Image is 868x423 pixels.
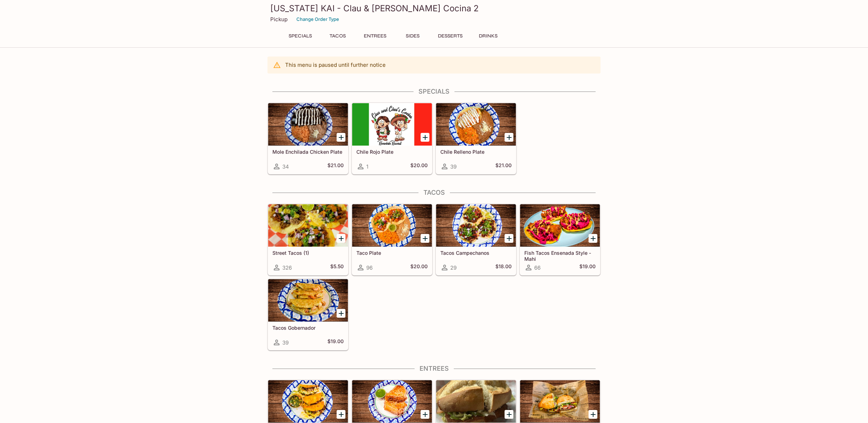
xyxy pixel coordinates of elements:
a: Mole Enchilada Chicken Plate34$21.00 [268,103,348,174]
a: Tacos Gobernador39$19.00 [268,279,348,350]
button: Sides [397,31,428,41]
div: Birria (Taco, Burrito or Quesadilla) [268,380,348,423]
h5: $21.00 [327,162,344,171]
div: Taco Plate [352,204,432,247]
button: Drinks [472,31,504,41]
h5: Tacos Gobernador [272,325,344,331]
button: Add Burrito or Chimichanga [421,410,429,419]
span: 66 [534,264,541,271]
a: Taco Plate96$20.00 [352,204,432,275]
div: Tacos Campechanos [436,204,516,247]
h4: Entrees [267,365,601,372]
button: Tacos [322,31,354,41]
button: Add Fish Tacos Ensenada Style - Mahi [589,234,597,243]
div: Chile Rojo Plate [352,103,432,146]
a: Tacos Campechanos29$18.00 [436,204,516,275]
button: Add Birria (Taco, Burrito or Quesadilla) [337,410,345,419]
span: 39 [450,163,457,170]
p: This menu is paused until further notice [285,61,386,68]
h5: Tacos Campechanos [440,250,512,256]
a: Street Tacos (1)326$5.50 [268,204,348,275]
a: Fish Tacos Ensenada Style - Mahi66$19.00 [520,204,600,275]
span: 96 [366,264,373,271]
button: Add Tortas [505,410,513,419]
button: Entrees [359,31,391,41]
h5: Chile Rojo Plate [356,149,428,155]
button: Add Street Tacos (1) [337,234,345,243]
div: Fish Tacos Ensenada Style - Mahi [520,204,600,247]
h5: $21.00 [495,162,512,171]
h5: $5.50 [330,263,344,272]
button: Add Tacos Campechanos [505,234,513,243]
a: Chile Relleno Plate39$21.00 [436,103,516,174]
span: 1 [366,163,368,170]
a: Chile Rojo Plate1$20.00 [352,103,432,174]
div: Chile Relleno Plate [436,103,516,146]
button: Change Order Type [293,14,342,25]
button: Add Tacos Gobernador [337,309,345,318]
h5: $18.00 [495,263,512,272]
span: 39 [282,339,289,346]
span: 29 [450,264,457,271]
h5: $19.00 [579,263,596,272]
span: 34 [282,163,289,170]
div: Street Tacos (1) [268,204,348,247]
h3: [US_STATE] KAI - Clau & [PERSON_NAME] Cocina 2 [270,3,598,14]
h5: Taco Plate [356,250,428,256]
button: Add Taco Plate [421,234,429,243]
h5: $20.00 [410,263,428,272]
button: Specials [284,31,316,41]
button: Add Chile Rojo Plate [421,133,429,142]
div: Tacos Gobernador [268,279,348,322]
h5: Mole Enchilada Chicken Plate [272,149,344,155]
h4: Specials [267,88,601,95]
div: Tortas [436,380,516,423]
div: Burrito or Chimichanga [352,380,432,423]
h4: Tacos [267,189,601,196]
h5: Chile Relleno Plate [440,149,512,155]
p: Pickup [270,16,288,23]
h5: Fish Tacos Ensenada Style - Mahi [524,250,596,262]
h5: $20.00 [410,162,428,171]
button: Desserts [434,31,466,41]
h5: Street Tacos (1) [272,250,344,256]
div: Mole Enchilada Chicken Plate [268,103,348,146]
span: 326 [282,264,292,271]
div: Cubana Torta [520,380,600,423]
button: Add Mole Enchilada Chicken Plate [337,133,345,142]
h5: $19.00 [327,338,344,347]
button: Add Chile Relleno Plate [505,133,513,142]
button: Add Cubana Torta [589,410,597,419]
